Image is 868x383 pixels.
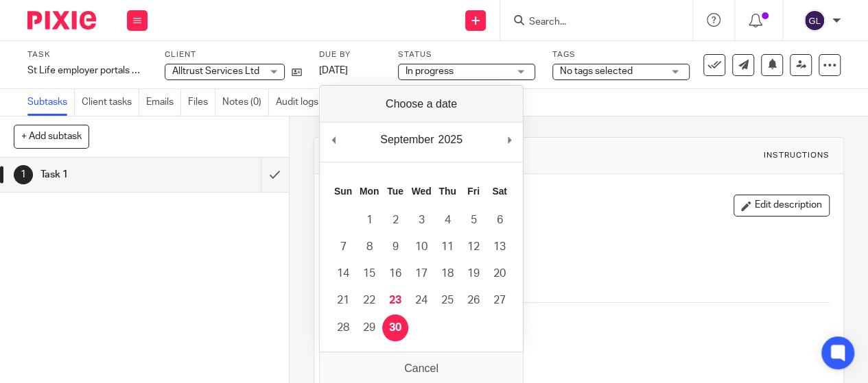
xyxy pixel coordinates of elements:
label: Status [398,49,535,60]
span: Alltrust Services Ltd [172,66,259,76]
abbr: Thursday [438,186,456,197]
div: Instructions [764,150,830,161]
button: 25 [434,287,460,314]
button: 13 [486,234,513,260]
a: Emails [146,89,181,116]
abbr: Sunday [334,186,352,197]
button: 30 [382,314,408,341]
img: svg%3E [804,10,825,32]
abbr: Monday [360,186,379,197]
button: 9 [382,234,408,260]
span: [DATE] [319,66,348,75]
a: Subtasks [27,89,75,116]
button: 14 [330,260,356,287]
button: 18 [434,260,460,287]
button: Previous Month [327,129,340,150]
button: 26 [460,287,486,314]
button: 12 [460,234,486,260]
h1: Task 1 [40,164,178,185]
div: 1 [14,165,33,184]
label: Client [165,49,302,60]
button: 21 [330,287,356,314]
button: + Add subtask [14,125,89,148]
button: 28 [330,314,356,341]
abbr: Tuesday [387,186,403,197]
div: September [378,129,436,150]
label: Task [27,49,148,60]
abbr: Wednesday [411,186,431,197]
button: 24 [408,287,434,314]
button: 2 [382,207,408,234]
button: 20 [486,260,513,287]
a: Client tasks [82,89,139,116]
button: 10 [408,234,434,260]
a: Notes (0) [222,89,269,116]
a: Audit logs [276,89,325,116]
abbr: Friday [467,186,480,197]
button: Next Month [502,129,516,150]
div: 2025 [436,129,465,150]
abbr: Saturday [492,186,507,197]
button: 6 [486,207,513,234]
button: Attach new file [328,349,407,380]
label: Tags [552,49,690,60]
div: St Life employer portals merging [27,64,148,77]
img: Pixie [27,11,96,29]
button: 19 [460,260,486,287]
button: 29 [356,314,382,341]
input: Search [528,16,651,29]
button: 22 [356,287,382,314]
button: 11 [434,234,460,260]
label: Due by [319,49,381,60]
button: 3 [408,207,434,234]
button: 7 [330,234,356,260]
button: 27 [486,287,513,314]
button: 23 [382,287,408,314]
button: 4 [434,207,460,234]
button: 1 [356,207,382,234]
button: Edit description [734,195,830,217]
button: 8 [356,234,382,260]
button: 5 [460,207,486,234]
span: In progress [406,66,454,76]
button: 16 [382,260,408,287]
a: Files [188,89,215,116]
button: 15 [356,260,382,287]
button: 17 [408,260,434,287]
span: No tags selected [560,66,633,76]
